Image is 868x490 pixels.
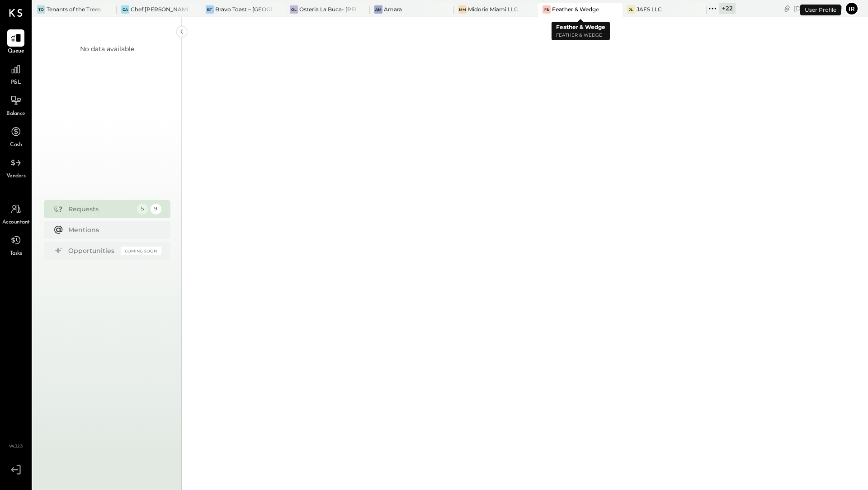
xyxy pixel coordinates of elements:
[68,246,116,255] div: Opportunities
[206,5,214,14] div: BT
[384,5,402,13] div: Amara
[137,204,148,214] div: 5
[121,247,161,255] div: Coming Soon
[458,5,467,14] div: MM
[542,5,551,14] div: F&
[374,5,382,14] div: Am
[215,5,272,13] div: Bravo Toast – [GEOGRAPHIC_DATA]
[552,5,599,13] div: Feather & Wedge
[80,44,134,53] div: No data available
[11,79,21,87] span: P&L
[0,200,31,227] a: Accountant
[0,29,31,56] a: Queue
[0,154,31,181] a: Vendors
[794,4,842,13] div: [DATE]
[6,172,26,181] span: Vendors
[0,61,31,87] a: P&L
[0,123,31,149] a: Cash
[8,48,24,56] span: Queue
[556,32,605,39] p: Feather & Wedge
[121,5,129,14] div: CA
[299,5,356,13] div: Osteria La Buca- [PERSON_NAME][GEOGRAPHIC_DATA]
[68,205,132,214] div: Requests
[637,5,662,13] div: JAFS LLC
[844,1,859,16] button: Ir
[68,225,157,234] div: Mentions
[0,232,31,258] a: Tasks
[47,5,101,13] div: Tenants of the Trees
[10,141,22,149] span: Cash
[6,110,25,118] span: Balance
[719,3,736,14] div: + 22
[2,219,30,227] span: Accountant
[468,5,518,13] div: Midorie Miami LLC
[783,4,792,13] div: copy link
[556,24,605,30] b: Feather & Wedge
[290,5,298,14] div: OL
[37,5,45,14] div: To
[131,5,187,13] div: Chef [PERSON_NAME]'s Vineyard Restaurant
[10,250,22,258] span: Tasks
[0,92,31,118] a: Balance
[151,204,161,214] div: 9
[627,5,635,14] div: JL
[800,5,841,15] div: User Profile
